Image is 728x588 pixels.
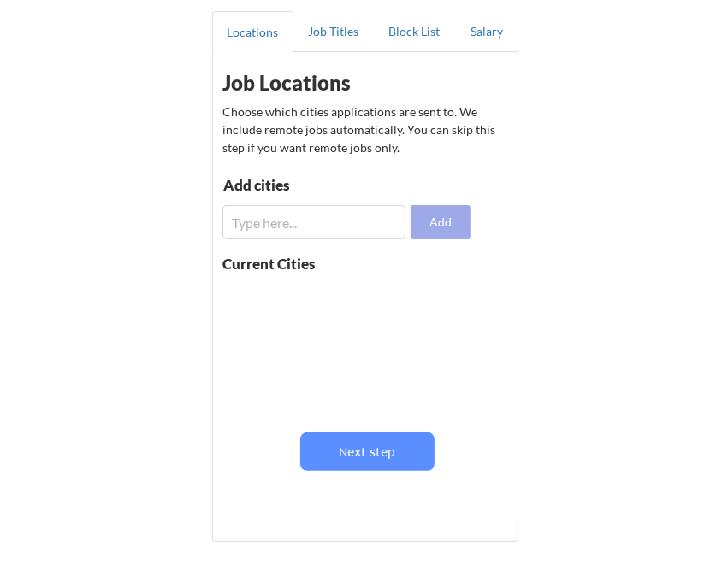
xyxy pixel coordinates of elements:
button: Job Titles [293,11,375,52]
input: Type here... [222,205,405,239]
div: Add cities [223,178,400,192]
div: Choose which cities applications are sent to. We include remote jobs automatically. You can skip ... [222,103,499,156]
button: Salary [455,11,518,52]
button: Next step [300,432,435,471]
button: Block List [374,11,455,52]
button: Add [411,205,471,239]
button: Locations [212,11,293,52]
div: Job Locations [222,73,435,93]
div: Current Cities [222,256,327,271]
